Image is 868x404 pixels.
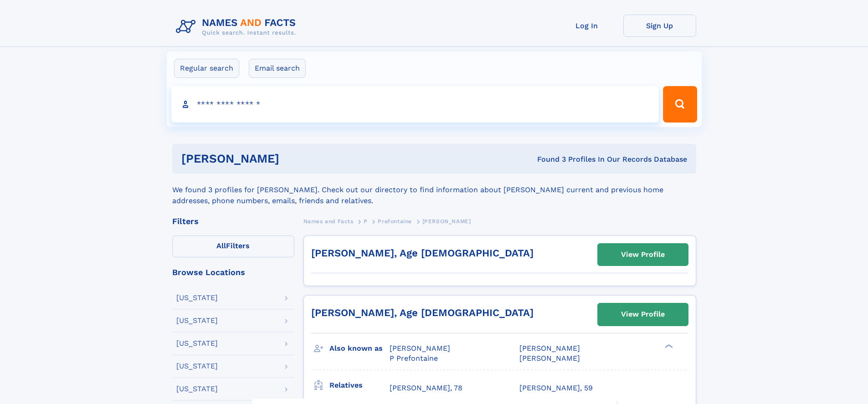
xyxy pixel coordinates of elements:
div: View Profile [621,304,665,325]
span: Prefontaine [378,218,412,225]
label: Regular search [174,59,239,78]
a: Sign Up [623,15,696,37]
div: [US_STATE] [176,317,218,324]
a: [PERSON_NAME], Age [DEMOGRAPHIC_DATA] [311,307,534,318]
a: P [364,215,368,227]
div: Browse Locations [172,268,294,276]
button: Search Button [663,86,697,123]
div: Filters [172,217,294,225]
h1: [PERSON_NAME] [181,153,408,164]
a: [PERSON_NAME], Age [DEMOGRAPHIC_DATA] [311,247,534,259]
span: [PERSON_NAME] [519,344,580,353]
span: P Prefontaine [390,354,438,363]
div: [US_STATE] [176,363,218,370]
h3: Also known as [329,341,390,356]
div: [US_STATE] [176,340,218,347]
a: [PERSON_NAME], 59 [519,383,593,393]
a: [PERSON_NAME], 78 [390,383,462,393]
span: [PERSON_NAME] [422,218,471,225]
div: [US_STATE] [176,294,218,302]
span: P [364,218,368,225]
a: Prefontaine [378,215,412,227]
span: [PERSON_NAME] [390,344,450,353]
span: All [216,241,226,250]
div: Found 3 Profiles In Our Records Database [408,154,687,164]
a: View Profile [598,244,688,266]
div: View Profile [621,244,665,265]
h3: Relatives [329,378,390,393]
div: [US_STATE] [176,385,218,393]
a: Names and Facts [303,215,354,227]
span: [PERSON_NAME] [519,354,580,363]
img: Logo Names and Facts [172,15,303,39]
a: Log In [550,15,623,37]
div: ❯ [663,343,673,349]
label: Filters [172,235,294,257]
input: search input [171,86,659,123]
a: View Profile [598,303,688,325]
div: We found 3 profiles for [PERSON_NAME]. Check out our directory to find information about [PERSON_... [172,174,696,206]
label: Email search [249,59,306,78]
